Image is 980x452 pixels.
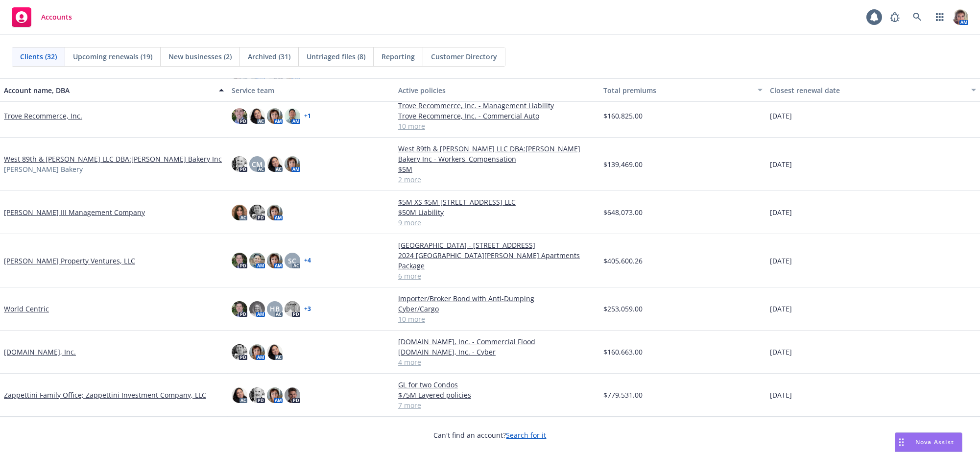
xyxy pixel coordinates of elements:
img: photo [232,108,247,124]
span: Reporting [382,51,415,62]
div: Active policies [398,85,596,95]
img: photo [232,205,247,220]
a: [PERSON_NAME] III Management Company [4,207,145,217]
img: photo [249,253,265,268]
img: photo [285,156,300,172]
span: [DATE] [770,304,792,314]
span: [DATE] [770,256,792,266]
a: West 89th & [PERSON_NAME] LLC DBA:[PERSON_NAME] Bakery Inc - Workers' Compensation [398,143,596,164]
a: Search [908,7,927,27]
img: photo [285,301,300,317]
span: [DATE] [770,207,792,217]
a: Report a Bug [885,7,905,27]
span: [DATE] [770,159,792,169]
img: photo [285,108,300,124]
img: photo [232,344,247,360]
div: Service team [232,85,390,95]
button: Nova Assist [895,432,962,452]
span: [PERSON_NAME] Bakery [4,164,83,174]
span: Untriaged files (8) [307,51,365,62]
span: [DATE] [770,111,792,121]
a: + 3 [304,306,311,312]
img: photo [249,344,265,360]
span: $160,825.00 [603,111,643,121]
a: Accounts [8,3,76,31]
img: photo [249,301,265,317]
a: 4 more [398,357,596,367]
img: photo [249,387,265,403]
div: Closest renewal date [770,85,965,95]
a: 2024 [GEOGRAPHIC_DATA][PERSON_NAME] Apartments Package [398,250,596,271]
a: 10 more [398,121,596,131]
img: photo [267,108,283,124]
a: [DOMAIN_NAME], Inc. [4,347,76,357]
span: Nova Assist [915,438,954,446]
button: Total premiums [599,78,766,102]
span: Archived (31) [248,51,290,62]
a: 6 more [398,271,596,281]
a: $75M Layered policies [398,390,596,400]
span: SC [288,256,296,266]
span: New businesses (2) [168,51,232,62]
span: CM [252,159,263,169]
span: HB [270,304,280,314]
img: photo [249,108,265,124]
img: photo [232,156,247,172]
a: 9 more [398,217,596,228]
span: Can't find an account? [434,430,547,440]
a: Trove Recommerce, Inc. - Commercial Auto [398,111,596,121]
a: $5M [398,164,596,174]
span: $648,073.00 [603,207,643,217]
img: photo [953,9,968,25]
span: $779,531.00 [603,390,643,400]
span: Upcoming renewals (19) [73,51,152,62]
span: Clients (32) [20,51,57,62]
a: Importer/Broker Bond with Anti-Dumping [398,293,596,304]
img: photo [285,387,300,403]
a: World Centric [4,304,49,314]
a: 10 more [398,314,596,324]
img: photo [232,387,247,403]
a: [DOMAIN_NAME], Inc. - Commercial Flood [398,336,596,347]
a: Zappettini Family Office; Zappettini Investment Company, LLC [4,390,206,400]
a: [PERSON_NAME] Property Ventures, LLC [4,256,135,266]
span: $160,663.00 [603,347,643,357]
div: Total premiums [603,85,751,95]
a: 2 more [398,174,596,185]
button: Service team [228,78,394,102]
span: [DATE] [770,347,792,357]
img: photo [267,205,283,220]
a: Switch app [930,7,950,27]
button: Closest renewal date [766,78,980,102]
img: photo [267,253,283,268]
img: photo [249,205,265,220]
a: Cyber/Cargo [398,304,596,314]
a: Search for it [506,430,547,440]
img: photo [232,253,247,268]
a: GL for two Condos [398,380,596,390]
span: Accounts [41,13,72,21]
span: Customer Directory [431,51,497,62]
a: + 4 [304,258,311,263]
span: [DATE] [770,390,792,400]
a: + 1 [304,113,311,119]
a: Trove Recommerce, Inc. [4,111,82,121]
a: [DOMAIN_NAME], Inc. - Cyber [398,347,596,357]
a: West 89th & [PERSON_NAME] LLC DBA:[PERSON_NAME] Bakery Inc [4,154,222,164]
a: [GEOGRAPHIC_DATA] - [STREET_ADDRESS] [398,240,596,250]
img: photo [267,344,283,360]
img: photo [267,156,283,172]
a: $50M Liability [398,207,596,217]
div: Drag to move [895,433,908,452]
a: $5M XS $5M [STREET_ADDRESS] LLC [398,197,596,207]
div: Account name, DBA [4,85,213,95]
a: Trove Recommerce, Inc. - Management Liability [398,100,596,111]
span: $253,059.00 [603,304,643,314]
